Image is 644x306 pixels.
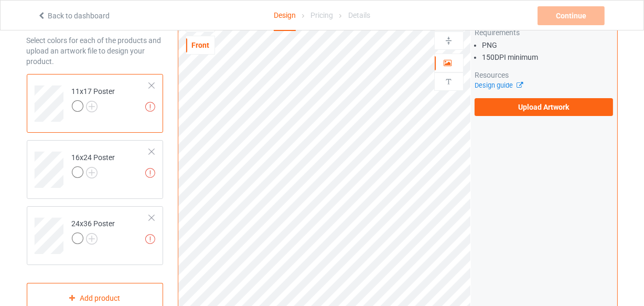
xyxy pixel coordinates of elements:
[475,98,614,116] label: Upload Artwork
[145,234,155,244] img: exclamation icon
[86,101,98,112] img: svg+xml;base64,PD94bWwgdmVyc2lvbj0iMS4wIiBlbmNvZGluZz0iVVRGLTgiPz4KPHN2ZyB3aWR0aD0iMjJweCIgaGVpZ2...
[348,1,370,30] div: Details
[145,102,155,112] img: exclamation icon
[482,52,614,62] li: 150 DPI minimum
[310,1,333,30] div: Pricing
[72,218,115,244] div: 24x36 Poster
[86,167,98,178] img: svg+xml;base64,PD94bWwgdmVyc2lvbj0iMS4wIiBlbmNvZGluZz0iVVRGLTgiPz4KPHN2ZyB3aWR0aD0iMjJweCIgaGVpZ2...
[475,27,614,38] div: Requirements
[274,1,296,31] div: Design
[72,152,115,177] div: 16x24 Poster
[37,12,110,20] a: Back to dashboard
[145,168,155,178] img: exclamation icon
[482,40,614,50] li: PNG
[86,233,98,245] img: svg+xml;base64,PD94bWwgdmVyc2lvbj0iMS4wIiBlbmNvZGluZz0iVVRGLTgiPz4KPHN2ZyB3aWR0aD0iMjJweCIgaGVpZ2...
[475,81,522,89] a: Design guide
[27,35,164,67] div: Select colors for each of the products and upload an artwork file to design your product.
[27,74,164,133] div: 11x17 Poster
[444,36,454,46] img: svg%3E%0A
[475,70,614,80] div: Resources
[444,77,454,87] img: svg%3E%0A
[72,86,115,111] div: 11x17 Poster
[186,40,214,50] div: Front
[27,206,164,265] div: 24x36 Poster
[27,140,164,199] div: 16x24 Poster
